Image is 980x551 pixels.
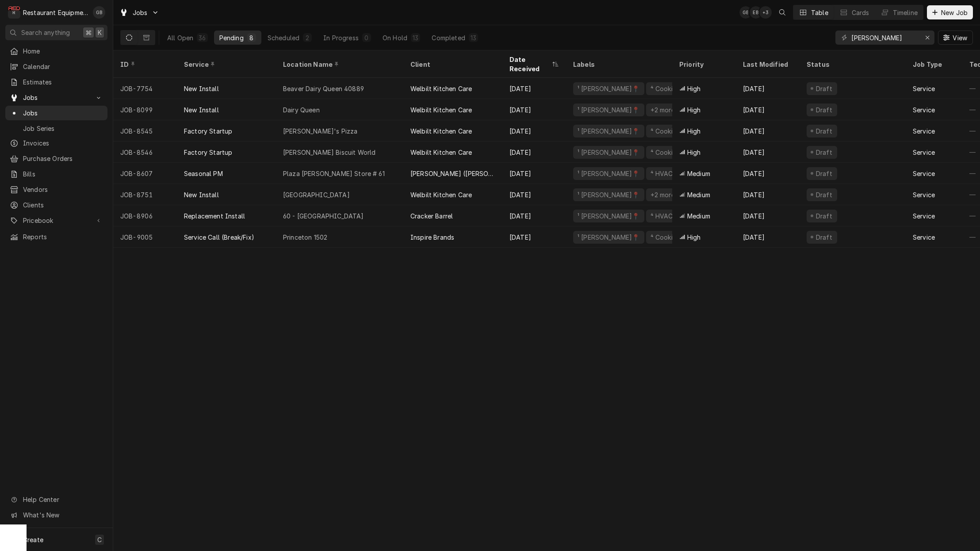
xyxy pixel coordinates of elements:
[471,33,476,42] div: 13
[23,124,103,133] span: Job Series
[410,211,453,221] div: Cracker Barrel
[913,84,935,93] div: Service
[383,33,407,42] div: On Hold
[23,62,103,71] span: Calendar
[184,84,219,93] div: New Install
[167,33,193,42] div: All Open
[410,60,494,69] div: Client
[938,31,973,45] button: View
[113,184,177,205] div: JOB-8751
[5,182,107,197] a: Vendors
[913,211,935,221] div: Service
[5,136,107,150] a: Invoices
[283,233,327,242] div: Princeton 1502
[577,148,641,157] div: ¹ [PERSON_NAME]📍
[8,6,20,19] div: R
[23,154,103,163] span: Purchase Orders
[23,169,103,179] span: Bills
[650,169,683,178] div: ⁴ HVAC 🌡️
[97,535,102,544] span: C
[113,78,177,99] div: JOB-7754
[184,60,267,69] div: Service
[743,60,791,69] div: Last Modified
[577,190,641,199] div: ¹ [PERSON_NAME]📍
[5,25,107,40] button: Search anything⌘K
[577,126,641,136] div: ¹ [PERSON_NAME]📍
[687,105,701,115] span: High
[852,8,869,17] div: Cards
[739,6,752,19] div: GB
[283,190,350,199] div: [GEOGRAPHIC_DATA]
[951,33,969,42] span: View
[410,148,472,157] div: Welbilt Kitchen Care
[815,148,834,157] div: Draft
[23,46,103,56] span: Home
[184,211,245,221] div: Replacement Install
[5,213,107,228] a: Go to Pricebook
[184,233,254,242] div: Service Call (Break/Fix)
[920,31,934,45] button: Erase input
[93,6,105,19] div: GB
[687,211,710,221] span: Medium
[23,185,103,194] span: Vendors
[502,120,566,142] div: [DATE]
[939,8,969,17] span: New Job
[851,31,918,45] input: Keyword search
[913,190,935,199] div: Service
[283,211,364,221] div: 60 - [GEOGRAPHIC_DATA]
[23,200,103,210] span: Clients
[502,226,566,248] div: [DATE]
[23,232,103,241] span: Reports
[913,126,935,136] div: Service
[5,198,107,212] a: Clients
[736,99,800,120] div: [DATE]
[502,163,566,184] div: [DATE]
[775,5,789,19] button: Open search
[85,28,92,37] span: ⌘
[913,148,935,157] div: Service
[815,190,834,199] div: Draft
[650,126,691,136] div: ⁴ Cooking 🔥
[133,8,148,17] span: Jobs
[305,33,310,42] div: 2
[5,121,107,136] a: Job Series
[116,5,163,20] a: Go to Jobs
[410,126,472,136] div: Welbilt Kitchen Care
[283,105,320,115] div: Dairy Queen
[811,8,828,17] div: Table
[5,59,107,74] a: Calendar
[736,78,800,99] div: [DATE]
[736,184,800,205] div: [DATE]
[573,60,665,69] div: Labels
[5,167,107,181] a: Bills
[5,230,107,244] a: Reports
[21,28,70,37] span: Search anything
[913,233,935,242] div: Service
[687,84,701,93] span: High
[249,33,254,42] div: 8
[815,126,834,136] div: Draft
[502,78,566,99] div: [DATE]
[184,190,219,199] div: New Install
[5,44,107,58] a: Home
[927,5,973,19] button: New Job
[323,33,359,42] div: In Progress
[750,6,762,19] div: EB
[5,90,107,105] a: Go to Jobs
[184,105,219,115] div: New Install
[268,33,299,42] div: Scheduled
[687,148,701,157] span: High
[893,8,918,17] div: Timeline
[410,233,454,242] div: Inspire Brands
[687,190,710,199] span: Medium
[650,84,691,93] div: ⁴ Cooking 🔥
[739,6,752,19] div: Gary Beaver's Avatar
[502,205,566,226] div: [DATE]
[577,105,641,115] div: ¹ [PERSON_NAME]📍
[93,6,105,19] div: Gary Beaver's Avatar
[815,211,834,221] div: Draft
[736,226,800,248] div: [DATE]
[736,142,800,163] div: [DATE]
[219,33,244,42] div: Pending
[687,126,701,136] span: High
